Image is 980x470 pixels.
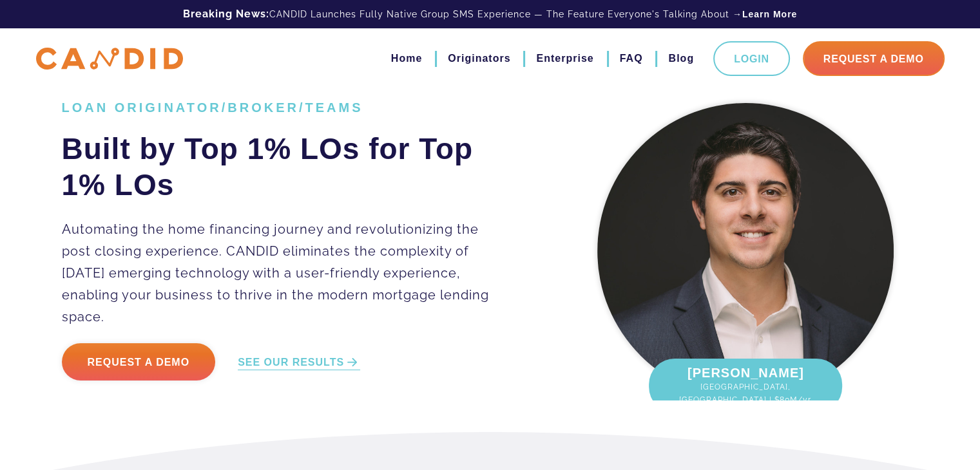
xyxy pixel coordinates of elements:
span: [GEOGRAPHIC_DATA], [GEOGRAPHIC_DATA] | $80M/yr. [662,381,829,406]
a: Originators [448,48,510,70]
h2: Built by Top 1% LOs for Top 1% LOs [62,131,508,203]
a: SEE OUR RESULTS [238,355,360,370]
a: Enterprise [536,48,593,70]
b: Breaking News: [183,8,269,20]
a: Home [391,48,422,70]
div: [PERSON_NAME] [649,359,842,413]
a: Request a Demo [62,343,216,381]
a: Learn More [742,8,797,21]
h1: LOAN ORIGINATOR/BROKER/TEAMS [62,100,508,115]
img: CANDID APP [36,48,183,70]
img: Lucas Johnson [597,103,894,399]
a: Login [713,41,790,76]
p: Automating the home financing journey and revolutionizing the post closing experience. CANDID eli... [62,218,508,328]
a: FAQ [620,48,643,70]
a: Request A Demo [803,41,945,76]
a: Blog [668,48,694,70]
